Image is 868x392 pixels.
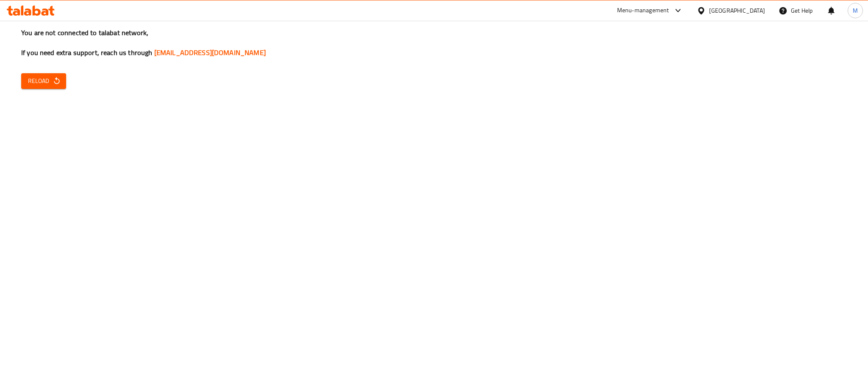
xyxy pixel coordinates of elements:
a: [EMAIL_ADDRESS][DOMAIN_NAME] [154,46,266,59]
span: Reload [28,76,59,86]
h3: You are not connected to talabat network, If you need extra support, reach us through [21,28,847,58]
span: M [853,6,858,15]
button: Reload [21,73,66,89]
div: Menu-management [617,6,669,16]
div: [GEOGRAPHIC_DATA] [709,6,765,15]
